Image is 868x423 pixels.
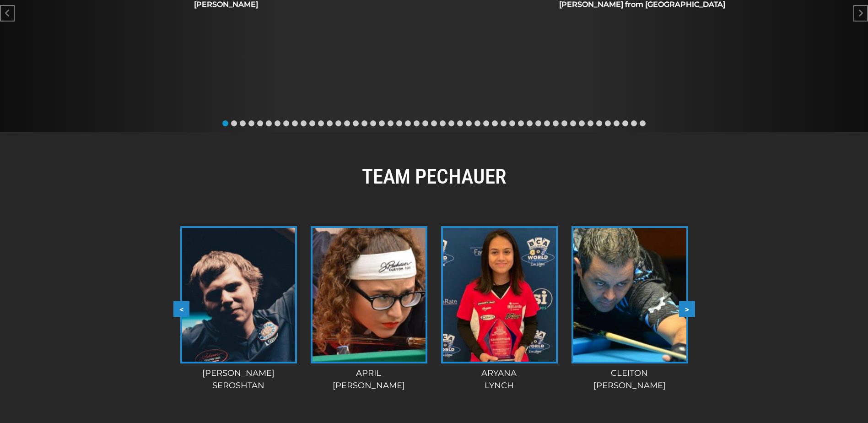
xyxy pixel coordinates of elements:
[173,301,189,317] button: <
[312,228,425,362] img: April-225x320.jpg
[307,226,430,392] a: April[PERSON_NAME]
[307,367,430,392] div: April [PERSON_NAME]
[679,301,695,317] button: >
[568,226,691,392] a: Cleiton[PERSON_NAME]
[173,164,695,189] h2: TEAM PECHAUER
[182,228,295,362] img: andrei-1-225x320.jpg
[568,367,691,392] div: Cleiton [PERSON_NAME]
[173,301,695,317] div: Carousel Navigation
[573,228,686,362] img: pref-cleighton-225x320.jpg
[437,367,561,392] div: Aryana Lynch
[177,367,300,392] div: [PERSON_NAME] Seroshtan
[437,226,561,392] a: AryanaLynch
[177,226,300,392] a: [PERSON_NAME]Seroshtan
[442,228,555,362] img: aryana-bca-win-2-1-e1564582366468-225x320.jpg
